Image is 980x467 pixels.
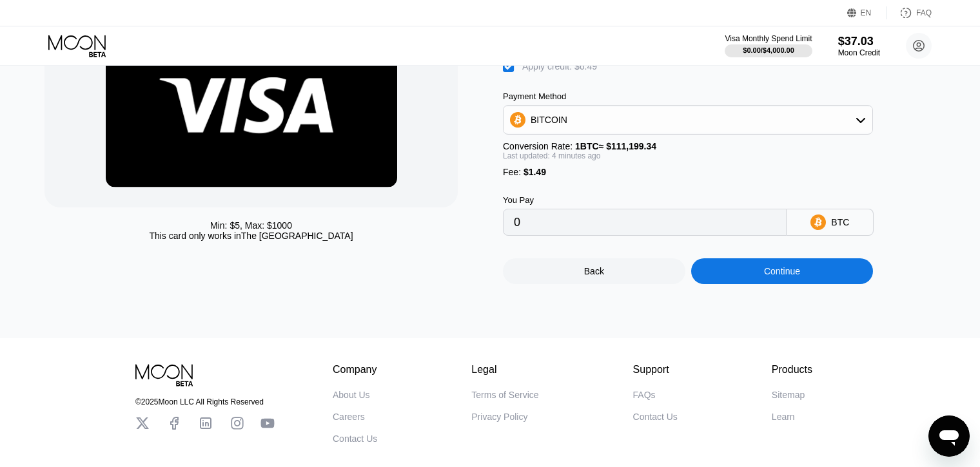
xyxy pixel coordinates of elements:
[725,34,812,43] div: Visa Monthly Spend Limit
[772,390,805,400] div: Sitemap
[503,195,787,205] div: You Pay
[772,412,795,422] div: Learn
[575,141,656,151] span: 1 BTC ≈ $111,199.34
[149,231,353,241] div: This card only works in The [GEOGRAPHIC_DATA]
[633,412,678,422] div: Contact Us
[847,6,887,19] div: EN
[838,48,880,57] div: Moon Credit
[471,412,527,422] div: Privacy Policy
[838,35,880,57] div: $37.03Moon Credit
[861,8,872,17] div: EN
[725,34,812,57] div: Visa Monthly Spend Limit$0.00/$4,000.00
[503,258,685,284] div: Back
[333,364,377,376] div: Company
[333,434,377,444] div: Contact Us
[524,167,546,177] span: $1.49
[633,390,656,400] div: FAQs
[504,107,872,133] div: BITCOIN
[531,115,567,125] div: BITCOIN
[838,35,880,48] div: $37.03
[210,220,292,231] div: Min: $ 5 , Max: $ 1000
[503,141,873,151] div: Conversion Rate:
[471,364,538,376] div: Legal
[633,364,678,376] div: Support
[503,91,873,101] div: Payment Method
[471,390,538,400] div: Terms of Service
[887,6,932,19] div: FAQ
[333,412,365,422] div: Careers
[831,217,849,227] div: BTC
[503,167,873,177] div: Fee :
[928,415,970,457] iframe: Button to launch messaging window
[135,397,275,406] div: © 2025 Moon LLC All Rights Reserved
[584,266,604,276] div: Back
[764,266,800,276] div: Continue
[503,151,873,160] div: Last updated: 4 minutes ago
[743,46,794,54] div: $0.00 / $4,000.00
[916,8,932,17] div: FAQ
[522,61,597,71] div: Apply credit: $6.49
[503,61,516,73] div: 
[691,258,874,284] div: Continue
[333,390,370,400] div: About Us
[772,364,812,376] div: Products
